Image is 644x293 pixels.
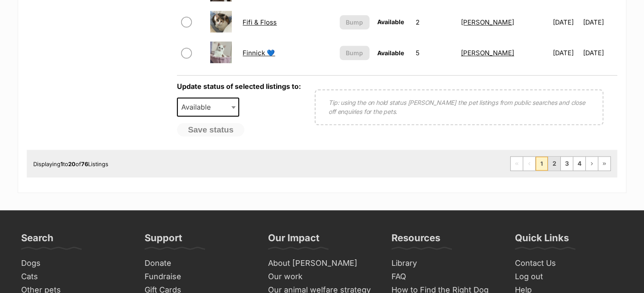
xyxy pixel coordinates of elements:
[141,270,256,284] a: Fundraise
[177,123,244,137] button: Save status
[377,49,404,57] span: Available
[340,15,369,29] button: Bump
[510,156,611,171] nav: Pagination
[549,7,582,37] td: [DATE]
[548,157,560,170] a: Page 2
[461,49,514,57] a: [PERSON_NAME]
[33,161,108,167] span: Displaying to of Listings
[177,82,301,91] label: Update status of selected listings to:
[340,46,369,60] button: Bump
[412,38,457,68] td: 5
[573,157,585,170] a: Page 4
[511,157,523,170] span: First page
[511,270,626,284] a: Log out
[328,98,590,116] p: Tip: using the on hold status [PERSON_NAME] the pet listings from public searches and close off e...
[523,157,535,170] span: Previous page
[265,257,379,270] a: About [PERSON_NAME]
[412,7,457,37] td: 2
[346,48,363,57] span: Bump
[178,101,219,113] span: Available
[243,18,277,26] a: Fifi & Floss
[21,232,54,249] h3: Search
[586,157,598,170] a: Next page
[18,257,133,270] a: Dogs
[388,270,503,284] a: FAQ
[583,38,616,68] td: [DATE]
[265,270,379,284] a: Our work
[60,161,63,167] strong: 1
[68,161,76,167] strong: 20
[81,161,88,167] strong: 76
[598,157,610,170] a: Last page
[388,257,503,270] a: Library
[346,18,363,27] span: Bump
[536,157,548,170] span: Page 1
[18,270,133,284] a: Cats
[549,38,582,68] td: [DATE]
[177,98,239,117] span: Available
[561,157,573,170] a: Page 3
[268,232,319,249] h3: Our Impact
[210,11,232,32] img: Fifi & Floss
[145,232,182,249] h3: Support
[243,49,275,57] a: Finnick 💙
[377,18,404,25] span: Available
[511,257,626,270] a: Contact Us
[583,7,616,37] td: [DATE]
[461,18,514,26] a: [PERSON_NAME]
[141,257,256,270] a: Donate
[391,232,440,249] h3: Resources
[515,232,569,249] h3: Quick Links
